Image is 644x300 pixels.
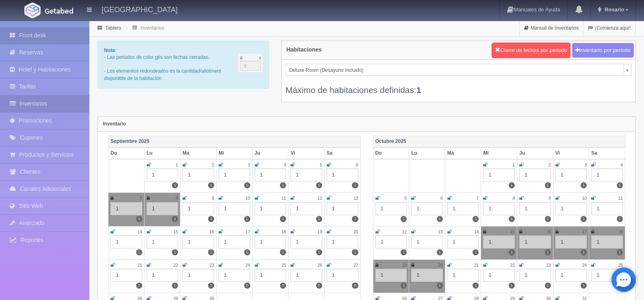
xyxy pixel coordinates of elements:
small: 15 [173,230,178,234]
small: 18 [618,230,623,234]
small: 24 [582,263,587,268]
label: 0 [280,283,286,289]
div: 1 [182,235,214,248]
label: 1 [473,283,479,289]
div: 1 [111,202,142,215]
label: 1 [617,182,623,188]
div: 1 [519,168,551,181]
label: 1 [280,216,286,222]
div: 1 [375,269,407,282]
div: 1 [483,269,515,282]
img: Getabed [24,2,41,18]
label: 0 [316,283,322,289]
div: 1 [147,269,178,282]
th: Ju [252,147,288,159]
div: 1 [591,202,623,215]
small: 17 [582,230,587,234]
label: 1 [545,182,551,188]
small: 10 [582,196,587,201]
small: 11 [618,196,623,201]
small: 13 [353,196,358,201]
img: cutoff.png [239,54,262,72]
th: Do [108,147,145,159]
label: 1 [581,249,587,255]
th: Mi [481,147,517,159]
div: 1 [327,235,358,248]
a: Inventarios [140,25,164,31]
th: Lu [409,147,445,159]
small: 26 [318,263,322,268]
small: 19 [402,263,407,268]
button: Cierre de fechas por periodo [492,43,570,58]
button: Inventario por periodo [572,43,634,58]
label: 1 [401,283,407,289]
small: 14 [137,230,142,234]
a: ¡Comienza aquí! [583,20,635,36]
label: 1 [316,216,322,222]
label: 1 [581,182,587,188]
div: Máximo de habitaciones definidas: [286,76,631,96]
div: 1 [255,202,286,215]
div: 1 [447,202,479,215]
th: Do [373,147,409,159]
label: 1 [509,249,515,255]
div: 1 [182,168,214,181]
small: 12 [402,230,407,234]
label: 1 [244,216,250,222]
b: 1 [416,85,421,95]
small: 5 [320,163,322,167]
a: Manual de Inventarios [520,20,583,36]
label: 1 [545,216,551,222]
div: 1 [555,235,587,248]
small: 25 [282,263,286,268]
label: 1 [509,182,515,188]
label: 1 [352,216,358,222]
div: 1 [291,269,322,282]
small: 6 [356,163,358,167]
small: 11 [282,196,286,201]
small: 16 [546,230,551,234]
label: 1 [581,283,587,289]
label: 1 [316,182,322,188]
label: 1 [172,283,178,289]
label: 1 [352,249,358,255]
th: Septiembre 2025 [108,136,361,147]
small: 14 [474,230,479,234]
label: 1 [545,249,551,255]
div: 1 [411,202,443,215]
th: Vi [553,147,589,159]
small: 8 [176,196,178,201]
div: 1 [555,168,587,181]
small: 21 [474,263,479,268]
label: 0 [244,283,250,289]
th: Vi [288,147,325,159]
div: 1 [255,168,286,181]
label: 1 [401,249,407,255]
label: 1 [136,216,142,222]
div: 1 [375,202,407,215]
small: 23 [546,263,551,268]
div: 1 [255,235,286,248]
th: Ma [445,147,481,159]
label: 1 [473,216,479,222]
th: Sa [589,147,625,159]
small: 7 [140,196,142,201]
a: Deluxe Room (Desayuno Incluido) [286,64,631,76]
label: 1 [617,216,623,222]
small: 20 [438,263,442,268]
div: 1 [182,269,214,282]
label: 1 [280,249,286,255]
div: 1 [519,235,551,248]
div: 1 [447,235,479,248]
img: Getabed [45,8,73,14]
div: - Las periodos de color gris son fechas cerradas. - Los elementos redondeados es la cantidad/allo... [98,41,269,88]
a: Tablero [105,25,121,31]
small: 4 [620,163,623,167]
label: 1 [244,182,250,188]
label: 1 [473,249,479,255]
small: 21 [137,263,142,268]
small: 4 [284,163,286,167]
div: 1 [147,202,178,215]
label: 1 [581,216,587,222]
div: 1 [219,235,250,248]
